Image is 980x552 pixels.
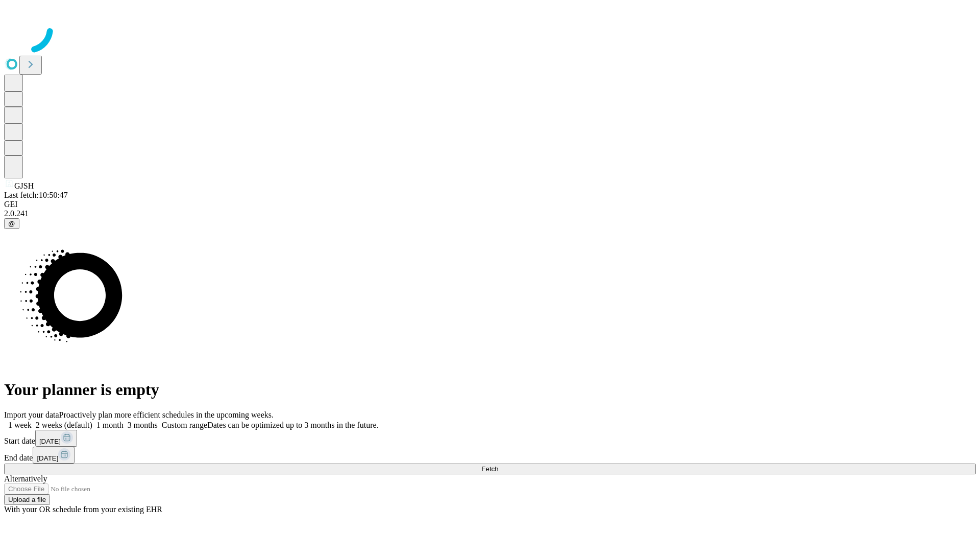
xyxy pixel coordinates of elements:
[4,430,976,447] div: Start date
[8,220,15,227] span: @
[39,438,61,445] span: [DATE]
[4,474,47,483] span: Alternatively
[4,505,162,514] span: With your OR schedule from your existing EHR
[37,454,58,462] span: [DATE]
[4,380,976,399] h1: Your planner is empty
[59,410,274,419] span: Proactively plan more efficient schedules in the upcoming weeks.
[4,464,976,474] button: Fetch
[4,218,19,229] button: @
[8,421,32,429] span: 1 week
[481,465,498,473] span: Fetch
[35,430,77,447] button: [DATE]
[14,181,34,190] span: GJSH
[4,447,976,464] div: End date
[4,494,50,505] button: Upload a file
[4,410,59,419] span: Import your data
[4,209,976,218] div: 2.0.241
[162,421,207,429] span: Custom range
[128,421,158,429] span: 3 months
[36,421,92,429] span: 2 weeks (default)
[4,200,976,209] div: GEI
[207,421,378,429] span: Dates can be optimized up to 3 months in the future.
[33,447,75,464] button: [DATE]
[4,191,68,199] span: Last fetch: 10:50:47
[96,421,124,429] span: 1 month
